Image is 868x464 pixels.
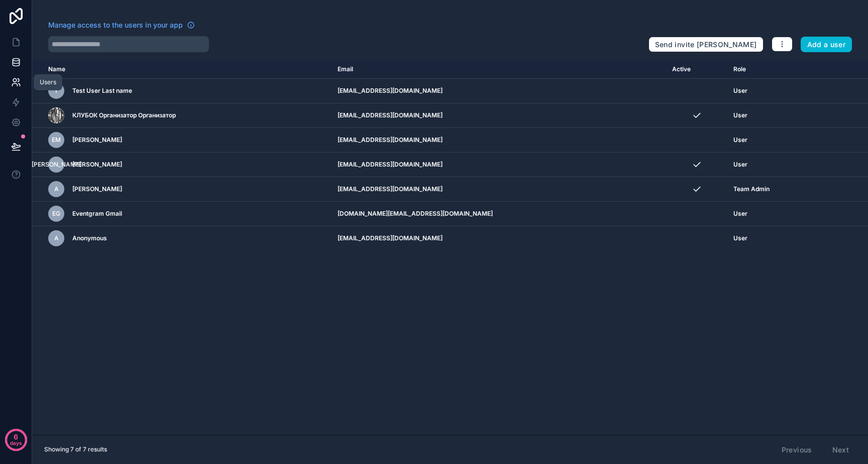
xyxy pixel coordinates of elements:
[332,60,666,79] th: Email
[332,202,666,226] td: [DOMAIN_NAME][EMAIL_ADDRESS][DOMAIN_NAME]
[332,128,666,152] td: [EMAIL_ADDRESS][DOMAIN_NAME]
[54,234,59,242] span: A
[32,161,81,169] span: [PERSON_NAME]
[54,185,59,193] span: A
[733,161,747,169] span: User
[14,432,18,442] p: 6
[72,185,122,193] span: [PERSON_NAME]
[666,60,727,79] th: Active
[733,185,770,193] span: Team Admin
[72,111,176,119] span: КЛУБОК Организатор Организатор
[72,136,122,144] span: [PERSON_NAME]
[54,87,58,95] span: T
[32,60,868,435] div: scrollable content
[72,87,132,95] span: Test User Last name
[332,177,666,202] td: [EMAIL_ADDRESS][DOMAIN_NAME]
[332,103,666,128] td: [EMAIL_ADDRESS][DOMAIN_NAME]
[648,37,764,53] button: Send invite [PERSON_NAME]
[733,111,747,119] span: User
[733,87,747,95] span: User
[48,20,195,30] a: Manage access to the users in your app
[48,20,183,30] span: Manage access to the users in your app
[332,226,666,251] td: [EMAIL_ADDRESS][DOMAIN_NAME]
[733,234,747,242] span: User
[10,436,22,450] p: days
[733,210,747,218] span: User
[40,78,56,86] div: Users
[332,79,666,103] td: [EMAIL_ADDRESS][DOMAIN_NAME]
[72,210,122,218] span: Eventgram Gmail
[52,210,60,218] span: EG
[801,37,852,53] button: Add a user
[44,445,107,453] span: Showing 7 of 7 results
[32,60,332,79] th: Name
[72,161,122,169] span: [PERSON_NAME]
[733,136,747,144] span: User
[727,60,824,79] th: Role
[332,152,666,177] td: [EMAIL_ADDRESS][DOMAIN_NAME]
[72,234,107,242] span: Anonymous
[52,136,61,144] span: ЕМ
